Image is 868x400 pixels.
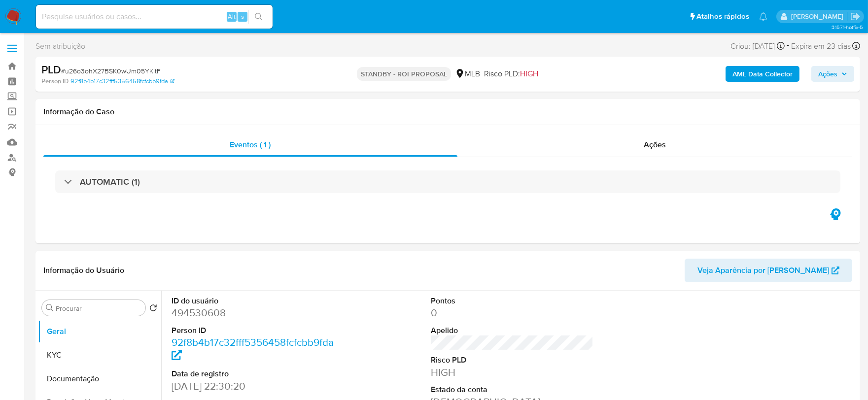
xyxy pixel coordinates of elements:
[41,62,61,77] b: PLD
[791,41,851,52] span: Expira em 23 dias
[70,77,174,86] a: 92f8b4b17c32fff5356458fcfcbb9fda
[43,107,852,117] h1: Informação do Caso
[520,68,538,79] span: HIGH
[732,66,793,82] b: AML Data Collector
[172,306,335,320] dd: 494530608
[759,12,767,21] a: Notificações
[172,296,335,306] dt: ID do usuário
[172,335,334,363] a: 92f8b4b17c32fff5356458fcfcbb9fda
[80,176,140,187] h3: AUTOMATIC (1)
[850,11,861,22] a: Sair
[484,68,538,79] span: Risco PLD:
[431,384,594,395] dt: Estado da conta
[38,320,161,343] button: Geral
[149,304,157,315] button: Retornar ao pedido padrão
[431,325,594,336] dt: Apelido
[228,12,236,21] span: Alt
[38,367,161,391] button: Documentação
[431,355,594,366] dt: Risco PLD
[172,368,335,379] dt: Data de registro
[685,259,852,282] button: Veja Aparência por [PERSON_NAME]
[791,12,847,21] p: lucas.portella@mercadolivre.com
[696,11,749,22] span: Atalhos rápidos
[38,343,161,367] button: KYC
[455,68,480,79] div: MLB
[644,139,666,150] span: Ações
[55,170,840,193] div: AUTOMATIC (1)
[46,304,54,312] button: Procurar
[431,366,594,379] dd: HIGH
[730,39,785,53] div: Criou: [DATE]
[61,66,161,76] span: # u26o3ohX27BSK0wUm05YKltF
[230,139,271,150] span: Eventos ( 1 )
[818,66,837,82] span: Ações
[726,66,799,82] button: AML Data Collector
[811,66,854,82] button: Ações
[172,325,335,336] dt: Person ID
[35,41,85,52] span: Sem atribuição
[431,296,594,306] dt: Pontos
[172,379,335,393] dd: [DATE] 22:30:20
[697,259,829,282] span: Veja Aparência por [PERSON_NAME]
[248,10,269,24] button: search-icon
[56,304,141,313] input: Procurar
[241,12,244,21] span: s
[36,10,273,23] input: Pesquise usuários ou casos...
[357,67,451,81] p: STANDBY - ROI PROPOSAL
[787,39,789,53] span: -
[43,266,124,275] h1: Informação do Usuário
[431,306,594,320] dd: 0
[41,77,69,86] b: Person ID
